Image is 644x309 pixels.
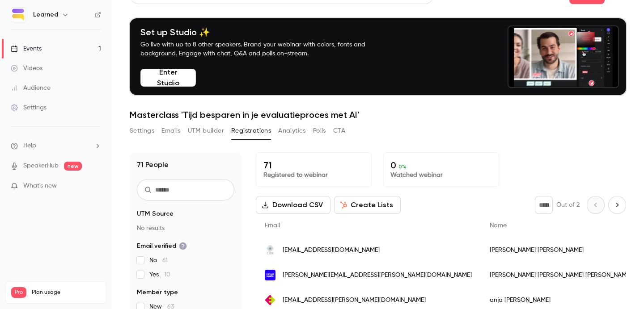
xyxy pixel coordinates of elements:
[481,263,640,288] div: [PERSON_NAME] [PERSON_NAME] [PERSON_NAME]
[32,289,101,296] span: Plan usage
[313,124,326,138] button: Polls
[283,246,380,255] span: [EMAIL_ADDRESS][DOMAIN_NAME]
[130,109,626,120] h1: Masterclass 'Tijd besparen in je evaluatieproces met AI'
[11,287,26,298] span: Pro
[265,222,280,229] span: Email
[556,200,580,209] p: Out of 2
[398,163,407,170] span: 0 %
[283,296,426,305] span: [EMAIL_ADDRESS][PERSON_NAME][DOMAIN_NAME]
[23,181,57,191] span: What's new
[137,242,187,251] span: Email verified
[11,44,42,53] div: Events
[283,271,472,280] span: [PERSON_NAME][EMAIL_ADDRESS][PERSON_NAME][DOMAIN_NAME]
[137,159,169,170] h1: 71 People
[33,10,58,19] h6: Learned
[481,238,640,263] div: [PERSON_NAME] [PERSON_NAME]
[11,103,47,112] div: Settings
[231,124,271,138] button: Registrations
[188,124,224,138] button: UTM builder
[149,270,170,279] span: Yes
[140,27,386,38] h4: Set up Studio ✨
[263,171,364,180] p: Registered to webinar
[23,161,59,171] a: SpeakerHub
[149,256,168,265] span: No
[140,69,196,87] button: Enter Studio
[390,171,491,180] p: Watched webinar
[161,124,180,138] button: Emails
[162,257,168,263] span: 61
[333,124,345,138] button: CTA
[64,162,82,171] span: new
[11,84,51,92] div: Audience
[137,209,174,218] span: UTM Source
[263,160,364,171] p: 71
[334,196,401,214] button: Create Lists
[608,196,626,214] button: Next page
[278,124,306,138] button: Analytics
[265,270,275,280] img: virtualvaults.com
[137,224,234,233] p: No results
[11,64,42,73] div: Videos
[390,160,491,171] p: 0
[265,245,275,255] img: chdr.nl
[137,288,178,297] span: Member type
[11,8,25,22] img: Learned
[256,196,330,214] button: Download CSV
[490,222,507,229] span: Name
[11,141,101,150] li: help-dropdown-opener
[130,124,154,138] button: Settings
[140,40,386,58] p: Go live with up to 8 other speakers. Brand your webinar with colors, fonts and background. Engage...
[90,182,101,190] iframe: Noticeable Trigger
[164,271,170,278] span: 10
[265,295,275,305] img: enexis.nl
[23,141,36,150] span: Help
